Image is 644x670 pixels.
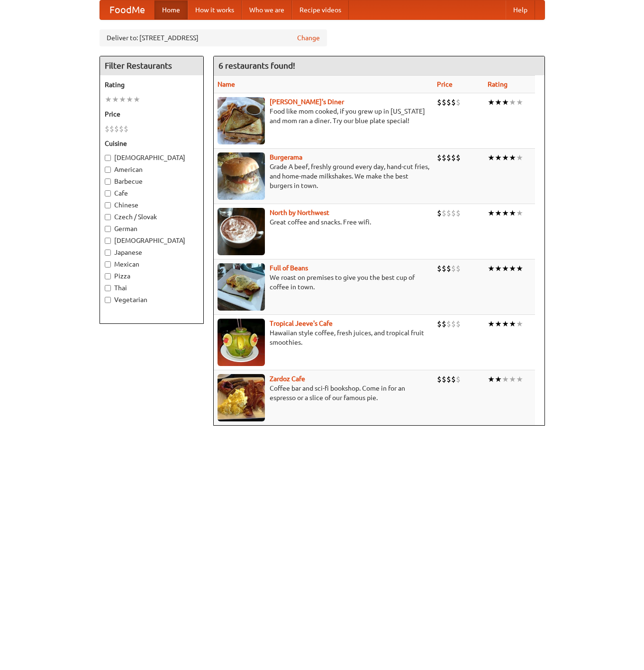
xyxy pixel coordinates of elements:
[292,0,349,19] a: Recipe videos
[105,297,111,303] input: Vegetarian
[218,328,429,347] p: Hawaiian style coffee, fresh juices, and tropical fruit smoothies.
[218,374,265,421] img: zardoz.jpg
[509,374,516,384] li: ★
[105,224,199,233] label: German
[218,152,265,200] img: burgerama.jpg
[488,80,508,88] a: Rating
[105,200,199,210] label: Chinese
[502,152,509,163] li: ★
[488,97,495,107] li: ★
[242,0,292,19] a: Who we are
[105,109,199,119] h5: Price
[437,374,442,384] li: $
[105,190,111,197] input: Cafe
[502,263,509,274] li: ★
[437,263,442,274] li: $
[218,319,265,366] img: jeeves.jpg
[188,0,242,19] a: How it works
[133,94,140,105] li: ★
[516,97,523,107] li: ★
[270,209,329,216] a: North by Northwest
[218,217,429,227] p: Great coffee and snacks. Free wifi.
[270,153,302,161] b: Burgerama
[437,97,442,107] li: $
[105,124,109,134] li: $
[105,295,199,304] label: Vegetarian
[456,319,461,329] li: $
[456,97,461,107] li: $
[488,263,495,274] li: ★
[495,319,502,329] li: ★
[270,264,308,272] a: Full of Beans
[451,152,456,163] li: $
[451,208,456,218] li: $
[456,208,461,218] li: $
[154,0,188,19] a: Home
[119,124,124,134] li: $
[516,374,523,384] li: ★
[516,152,523,163] li: ★
[509,152,516,163] li: ★
[488,319,495,329] li: ★
[495,97,502,107] li: ★
[502,208,509,218] li: ★
[105,273,111,279] input: Pizza
[119,94,126,105] li: ★
[218,208,265,255] img: north.jpg
[100,0,154,19] a: FoodMe
[495,152,502,163] li: ★
[437,152,442,163] li: $
[451,97,456,107] li: $
[105,261,111,268] input: Mexican
[105,212,199,222] label: Czech / Slovak
[509,263,516,274] li: ★
[105,285,111,291] input: Thai
[446,208,451,218] li: $
[451,319,456,329] li: $
[105,188,199,198] label: Cafe
[451,374,456,384] li: $
[218,107,429,125] p: Food like mom cooked, if you grew up in [US_STATE] and mom ran a diner. Try our blue plate special!
[509,208,516,218] li: ★
[100,29,327,46] div: Deliver to: [STREET_ADDRESS]
[105,167,111,173] input: American
[442,263,446,274] li: $
[446,152,451,163] li: $
[437,80,453,88] a: Price
[218,263,265,311] img: beans.jpg
[506,0,535,19] a: Help
[109,124,114,134] li: $
[509,319,516,329] li: ★
[105,155,111,161] input: [DEMOGRAPHIC_DATA]
[105,250,111,256] input: Japanese
[495,374,502,384] li: ★
[442,152,446,163] li: $
[112,94,119,105] li: ★
[105,248,199,257] label: Japanese
[451,263,456,274] li: $
[270,320,333,327] a: Tropical Jeeve's Cafe
[488,208,495,218] li: ★
[495,263,502,274] li: ★
[218,162,429,190] p: Grade A beef, freshly ground every day, hand-cut fries, and home-made milkshakes. We make the bes...
[114,124,119,134] li: $
[446,374,451,384] li: $
[502,374,509,384] li: ★
[495,208,502,218] li: ★
[218,61,295,70] ng-pluralize: 6 restaurants found!
[105,179,111,185] input: Barbecue
[218,384,429,402] p: Coffee bar and sci-fi bookshop. Come in for an espresso or a slice of our famous pie.
[456,374,461,384] li: $
[502,319,509,329] li: ★
[270,375,305,383] b: Zardoz Cafe
[442,208,446,218] li: $
[270,98,344,106] b: [PERSON_NAME]'s Diner
[488,374,495,384] li: ★
[105,214,111,220] input: Czech / Slovak
[516,208,523,218] li: ★
[105,80,199,89] h5: Rating
[105,226,111,232] input: German
[218,80,235,88] a: Name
